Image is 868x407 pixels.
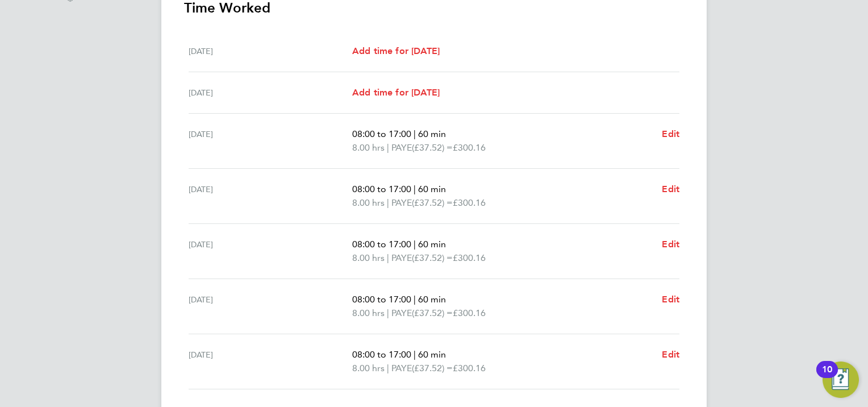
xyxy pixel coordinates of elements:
[189,44,352,58] div: [DATE]
[412,308,453,318] span: (£37.52) =
[453,308,486,318] span: £300.16
[352,239,411,250] span: 08:00 to 17:00
[418,294,446,305] span: 60 min
[352,142,385,153] span: 8.00 hrs
[418,349,446,360] span: 60 min
[453,197,486,208] span: £300.16
[414,128,416,139] span: |
[189,293,352,320] div: [DATE]
[453,142,486,153] span: £300.16
[189,182,352,210] div: [DATE]
[387,308,389,318] span: |
[352,349,411,360] span: 08:00 to 17:00
[352,44,440,58] a: Add time for [DATE]
[352,308,385,318] span: 8.00 hrs
[662,349,679,360] span: Edit
[662,238,679,251] a: Edit
[662,128,679,139] span: Edit
[823,362,859,398] button: Open Resource Center, 10 new notifications
[352,294,411,305] span: 08:00 to 17:00
[662,182,679,196] a: Edit
[391,141,412,155] span: PAYE
[412,363,453,373] span: (£37.52) =
[418,128,446,139] span: 60 min
[352,363,385,373] span: 8.00 hrs
[387,252,389,263] span: |
[352,184,411,194] span: 08:00 to 17:00
[822,369,832,384] div: 10
[387,197,389,208] span: |
[662,348,679,362] a: Edit
[662,294,679,305] span: Edit
[414,184,416,194] span: |
[189,86,352,99] div: [DATE]
[412,252,453,263] span: (£37.52) =
[391,251,412,265] span: PAYE
[662,184,679,194] span: Edit
[662,239,679,250] span: Edit
[352,252,385,263] span: 8.00 hrs
[412,197,453,208] span: (£37.52) =
[387,363,389,373] span: |
[352,45,440,56] span: Add time for [DATE]
[352,87,440,98] span: Add time for [DATE]
[662,127,679,141] a: Edit
[391,306,412,320] span: PAYE
[391,196,412,210] span: PAYE
[662,293,679,306] a: Edit
[414,239,416,250] span: |
[387,142,389,153] span: |
[418,239,446,250] span: 60 min
[418,184,446,194] span: 60 min
[453,363,486,373] span: £300.16
[352,128,411,139] span: 08:00 to 17:00
[453,252,486,263] span: £300.16
[391,362,412,375] span: PAYE
[189,238,352,265] div: [DATE]
[189,348,352,375] div: [DATE]
[189,127,352,155] div: [DATE]
[414,349,416,360] span: |
[414,294,416,305] span: |
[352,197,385,208] span: 8.00 hrs
[352,86,440,99] a: Add time for [DATE]
[412,142,453,153] span: (£37.52) =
